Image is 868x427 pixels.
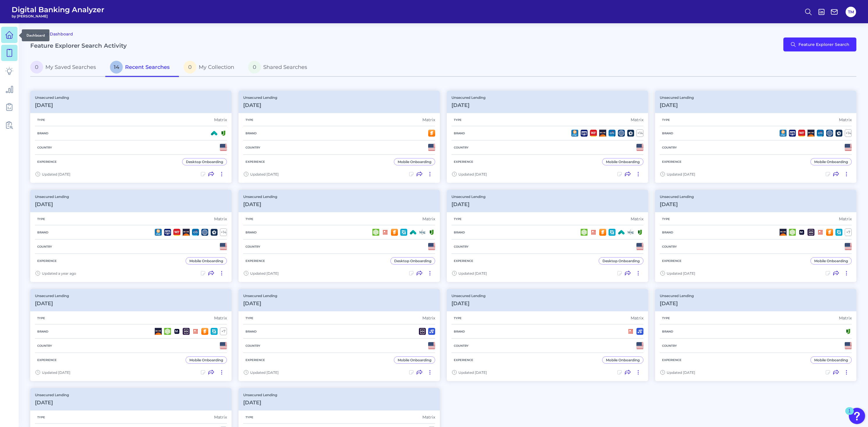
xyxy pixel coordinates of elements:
[422,415,435,420] div: Matrix
[243,118,256,122] h5: Type
[243,330,259,333] h5: Brand
[243,131,259,135] h5: Brand
[214,117,227,122] div: Matrix
[239,190,440,282] a: Unsecured Lending[DATE]TypeMatrixBrandCountryExperienceDesktop OnboardingUpdated [DATE]
[45,64,96,70] span: My Saved Searches
[660,300,694,307] h3: [DATE]
[35,217,47,221] h5: Type
[660,344,679,348] h5: Country
[35,358,59,362] h5: Experience
[660,358,684,362] h5: Experience
[660,194,694,199] p: Unsecured Lending
[243,102,277,108] h3: [DATE]
[220,228,227,236] div: + 14
[451,358,476,362] h5: Experience
[243,231,259,234] h5: Brand
[451,316,464,320] h5: Type
[839,117,852,122] div: Matrix
[35,344,54,348] h5: Country
[184,61,196,74] span: 0
[30,31,73,37] a: Go to Dashboard
[250,172,279,176] span: Updated [DATE]
[451,294,485,298] p: Unsecured Lending
[667,172,695,176] span: Updated [DATE]
[839,315,852,321] div: Matrix
[451,131,467,135] h5: Brand
[243,316,256,320] h5: Type
[660,294,694,298] p: Unsecured Lending
[655,91,856,183] a: Unsecured Lending[DATE]TypeMatrixBrand+14CountryExperienceMobile OnboardingUpdated [DATE]
[243,415,256,419] h5: Type
[667,370,695,375] span: Updated [DATE]
[35,95,69,100] p: Unsecured Lending
[243,194,277,199] p: Unsecured Lending
[35,102,69,108] h3: [DATE]
[447,190,648,282] a: Unsecured Lending[DATE]TypeMatrixBrandCountryExperienceDesktop OnboardingUpdated [DATE]
[243,160,267,164] h5: Experience
[239,91,440,183] a: Unsecured Lending[DATE]TypeMatrixBrandCountryExperienceMobile OnboardingUpdated [DATE]
[636,129,643,137] div: + 14
[35,393,69,397] p: Unsecured Lending
[660,259,684,263] h5: Experience
[243,259,267,263] h5: Experience
[220,328,227,335] div: + 7
[447,289,648,381] a: Unsecured Lending[DATE]TypeMatrixBrandCountryExperienceMobile OnboardingUpdated [DATE]
[846,7,856,17] button: TM
[451,231,467,234] h5: Brand
[199,64,234,70] span: My Collection
[42,370,70,375] span: Updated [DATE]
[398,358,431,362] div: Mobile Onboarding
[451,344,471,348] h5: Country
[394,259,431,263] div: Desktop Onboarding
[814,259,848,263] div: Mobile Onboarding
[35,201,69,208] h3: [DATE]
[660,102,694,108] h3: [DATE]
[631,315,643,321] div: Matrix
[451,259,476,263] h5: Experience
[179,58,243,77] a: 0My Collection
[451,330,467,333] h5: Brand
[451,146,471,149] h5: Country
[35,131,51,135] h5: Brand
[602,259,640,263] div: Desktop Onboarding
[35,118,47,122] h5: Type
[30,289,232,381] a: Unsecured Lending[DATE]TypeMatrixBrand+7CountryExperienceMobile OnboardingUpdated [DATE]
[848,411,851,419] div: 1
[451,194,485,199] p: Unsecured Lending
[243,58,316,77] a: 0Shared Searches
[243,344,263,348] h5: Country
[30,190,232,282] a: Unsecured Lending[DATE]TypeMatrixBrand+14CountryExperienceMobile OnboardingUpdated a year ago
[250,271,279,276] span: Updated [DATE]
[243,393,277,397] p: Unsecured Lending
[660,146,679,149] h5: Country
[660,245,679,249] h5: Country
[845,228,852,236] div: + 7
[35,231,51,234] h5: Brand
[35,330,51,333] h5: Brand
[243,245,263,249] h5: Country
[451,217,464,221] h5: Type
[35,399,69,406] h3: [DATE]
[243,146,263,149] h5: Country
[35,245,54,249] h5: Country
[606,358,640,362] div: Mobile Onboarding
[660,231,675,234] h5: Brand
[660,330,675,333] h5: Brand
[30,42,127,49] h2: Feature Explorer Search Activity
[248,61,261,74] span: 0
[189,259,223,263] div: Mobile Onboarding
[451,245,471,249] h5: Country
[660,160,684,164] h5: Experience
[35,259,59,263] h5: Experience
[660,217,672,221] h5: Type
[125,64,170,70] span: Recent Searches
[12,14,104,18] span: by [PERSON_NAME]
[422,216,435,221] div: Matrix
[655,289,856,381] a: Unsecured Lending[DATE]TypeMatrixBrandCountryExperienceMobile OnboardingUpdated [DATE]
[35,160,59,164] h5: Experience
[451,118,464,122] h5: Type
[189,358,223,362] div: Mobile Onboarding
[243,201,277,208] h3: [DATE]
[451,201,485,208] h3: [DATE]
[814,358,848,362] div: Mobile Onboarding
